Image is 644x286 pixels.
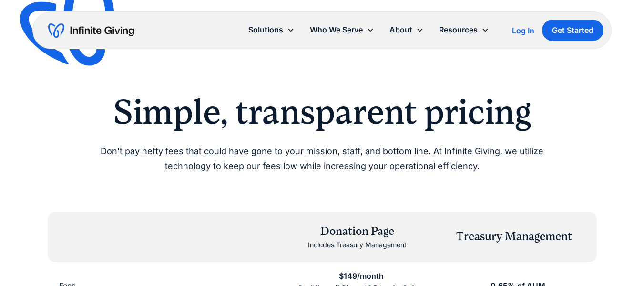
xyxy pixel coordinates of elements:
div: Log In [512,27,534,34]
div: Includes Treasury Management [308,239,407,251]
div: About [382,20,431,40]
div: Solutions [241,20,302,40]
div: Donation Page [308,223,407,240]
div: Who We Serve [302,20,382,40]
a: Get Started [542,20,603,41]
div: Who We Serve [310,23,363,36]
div: Solutions [248,23,283,36]
h2: Simple, transparent pricing [78,92,566,133]
div: $149/month [339,270,384,283]
a: Log In [512,25,534,36]
div: Treasury Management [456,229,572,245]
p: Don't pay hefty fees that could have gone to your mission, staff, and bottom line. At Infinite Gi... [78,144,566,173]
div: Resources [439,23,478,36]
a: home [48,23,134,38]
div: Resources [431,20,497,40]
div: About [389,23,412,36]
